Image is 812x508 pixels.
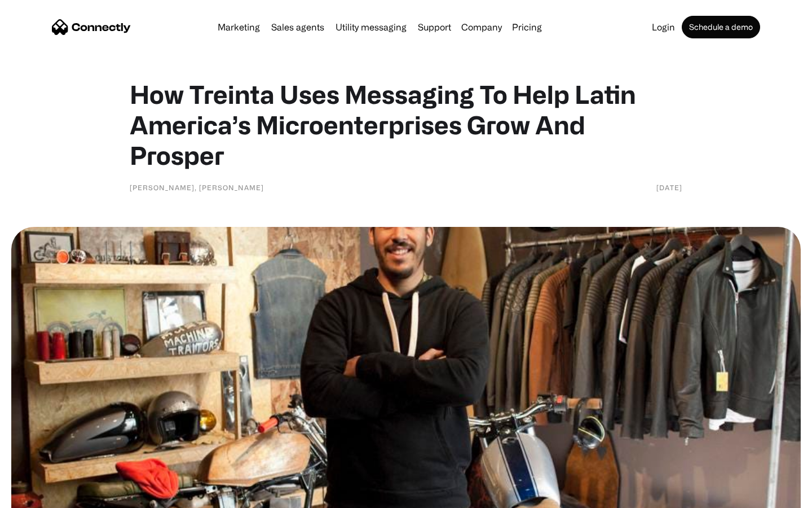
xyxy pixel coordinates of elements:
a: Utility messaging [331,23,411,32]
div: [PERSON_NAME], [PERSON_NAME] [130,182,264,193]
div: Company [461,19,502,35]
h1: How Treinta Uses Messaging To Help Latin America’s Microenterprises Grow And Prosper [130,79,682,170]
a: Sales agents [267,23,329,32]
a: Support [413,23,456,32]
aside: Language selected: English [11,488,68,504]
a: Login [647,23,679,32]
div: [DATE] [656,182,682,193]
a: Pricing [507,23,546,32]
ul: Language list [23,488,68,504]
a: Marketing [213,23,264,32]
a: Schedule a demo [682,16,760,38]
